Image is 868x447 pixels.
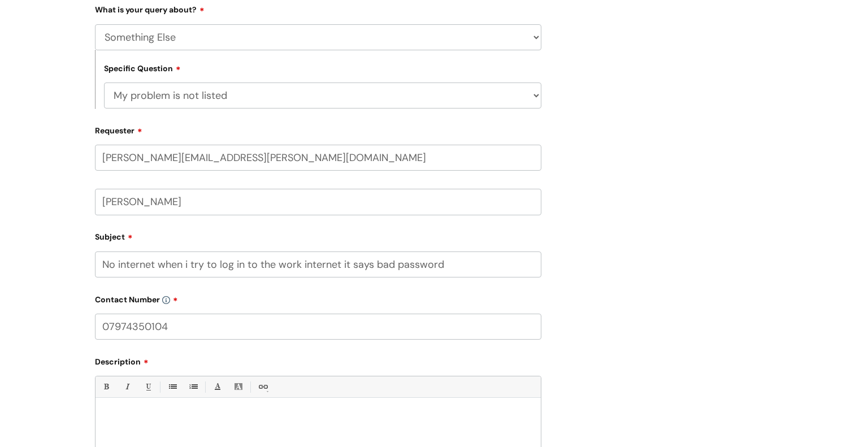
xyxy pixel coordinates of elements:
[95,145,541,171] input: Email
[210,380,224,394] a: Font Color
[95,353,541,367] label: Description
[95,1,541,15] label: What is your query about?
[162,296,170,304] img: info-icon.svg
[255,380,270,394] a: Link
[141,380,155,394] a: Underline(Ctrl-U)
[99,380,113,394] a: Bold (Ctrl-B)
[95,189,541,215] input: Your Name
[231,380,245,394] a: Back Color
[104,62,181,73] label: Specific Question
[165,380,179,394] a: • Unordered List (Ctrl-Shift-7)
[120,380,134,394] a: Italic (Ctrl-I)
[95,291,541,305] label: Contact Number
[95,122,541,136] label: Requester
[186,380,200,394] a: 1. Ordered List (Ctrl-Shift-8)
[95,228,541,242] label: Subject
